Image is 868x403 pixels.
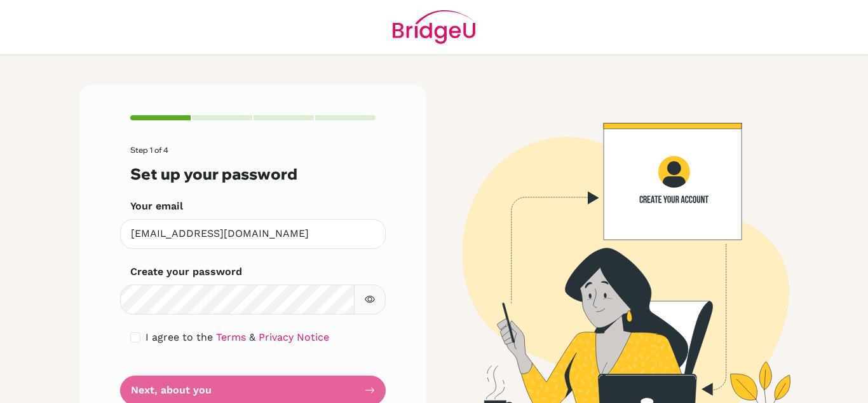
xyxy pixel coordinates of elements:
[130,264,242,279] label: Create your password
[130,145,168,155] span: Step 1 of 4
[146,331,213,343] span: I agree to the
[216,331,246,343] a: Terms
[120,219,386,249] input: Insert your email*
[259,331,329,343] a: Privacy Notice
[130,199,183,214] label: Your email
[249,331,255,343] span: &
[130,165,376,183] h3: Set up your password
